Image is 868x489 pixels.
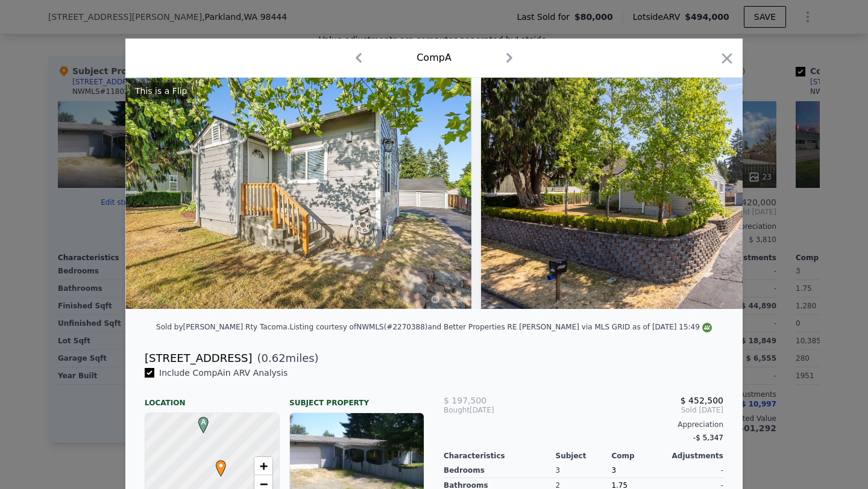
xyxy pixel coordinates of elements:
div: [DATE] [444,405,537,415]
div: Adjustments [667,451,723,461]
span: -$ 5,347 [693,434,723,442]
span: A [195,417,212,428]
div: This is a Flip [130,83,192,99]
span: $ 452,500 [681,396,723,405]
div: 3 [556,463,612,478]
div: Sold by [PERSON_NAME] Rty Tacoma . [156,323,289,331]
div: Comp [611,451,667,461]
img: Property Img [125,78,471,309]
span: Bought [444,405,470,415]
div: A [195,417,203,424]
img: Property Img [481,78,828,309]
div: Appreciation [444,420,723,429]
span: + [260,458,268,473]
div: - [667,463,723,478]
span: Sold [DATE] [537,405,723,415]
div: Subject [556,451,612,461]
span: • [213,456,229,475]
div: Subject Property [289,388,424,408]
img: NWMLS Logo [702,323,712,332]
span: ( miles) [252,350,318,367]
span: $ 197,500 [444,396,486,405]
div: Bedrooms [444,463,556,478]
div: • [213,460,220,467]
div: Listing courtesy of NWMLS (#2270388) and Better Properties RE [PERSON_NAME] via MLS GRID as of [D... [290,323,712,331]
span: 3 [611,466,616,475]
div: Comp A [417,51,451,65]
div: [STREET_ADDRESS] [145,350,252,367]
div: Location [145,388,280,408]
div: Characteristics [444,451,556,461]
a: Zoom in [254,457,272,475]
span: 0.62 [262,352,286,364]
span: Include Comp A in ARV Analysis [154,368,292,378]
